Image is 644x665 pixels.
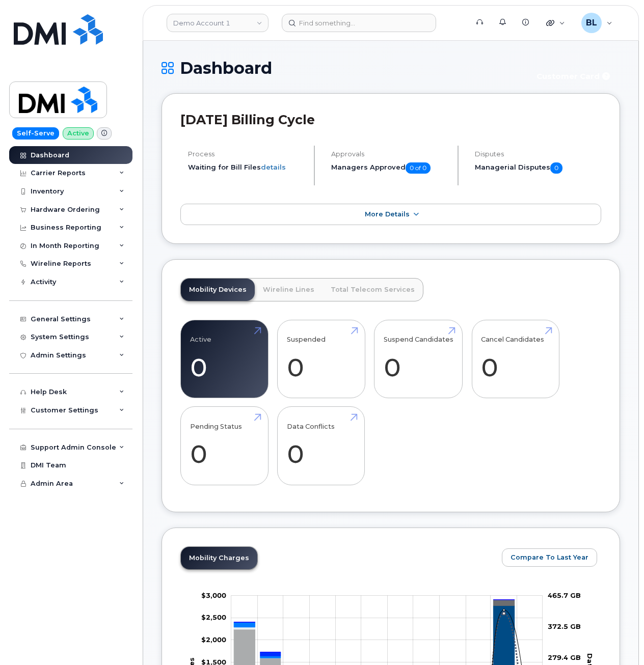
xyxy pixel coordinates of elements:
[502,548,597,567] button: Compare To Last Year
[475,162,601,174] h5: Managerial Disputes
[190,412,259,480] a: Pending Status 0
[201,613,226,621] g: $0
[190,325,259,393] a: Active 0
[201,635,226,644] g: $0
[201,613,226,621] tspan: $2,500
[180,112,601,127] h2: [DATE] Billing Cycle
[188,162,305,172] li: Waiting for Bill Files
[481,325,550,393] a: Cancel Candidates 0
[365,210,410,218] span: More Details
[528,67,620,85] button: Customer Card
[181,279,255,301] a: Mobility Devices
[201,591,226,599] g: $0
[261,163,286,171] a: details
[475,150,601,158] h4: Disputes
[181,547,257,569] a: Mobility Charges
[548,622,581,630] tspan: 372.5 GB
[331,150,448,158] h4: Approvals
[384,325,453,393] a: Suspend Candidates 0
[287,412,356,480] a: Data Conflicts 0
[331,162,448,174] h5: Managers Approved
[188,150,305,158] h4: Process
[511,552,588,562] span: Compare To Last Year
[287,325,356,393] a: Suspended 0
[406,162,431,174] span: 0 of 0
[550,162,562,174] span: 0
[323,279,423,301] a: Total Telecom Services
[255,279,323,301] a: Wireline Lines
[162,59,523,77] h1: Dashboard
[548,653,581,661] tspan: 279.4 GB
[201,591,226,599] tspan: $3,000
[548,591,581,599] tspan: 465.7 GB
[201,635,226,644] tspan: $2,000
